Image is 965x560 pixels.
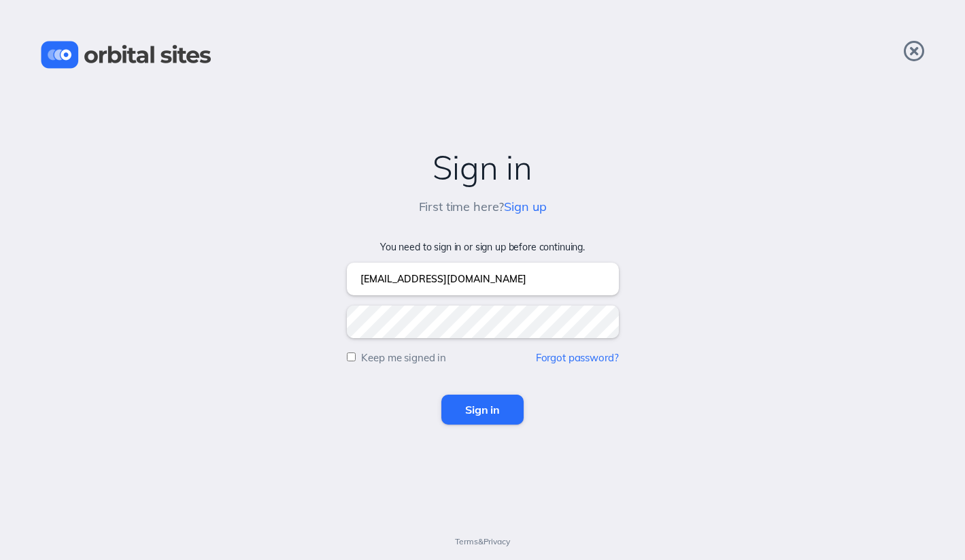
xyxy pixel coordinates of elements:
form: You need to sign in or sign up before continuing. [14,242,951,425]
a: Privacy [484,536,510,546]
h5: First time here? [419,200,547,214]
a: Sign up [504,199,546,214]
a: Forgot password? [536,351,619,364]
input: Email [347,263,619,295]
a: Terms [455,536,477,546]
input: Sign in [441,395,524,425]
img: Orbital Sites Logo [41,41,211,69]
h2: Sign in [14,149,951,186]
label: Keep me signed in [361,351,446,364]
